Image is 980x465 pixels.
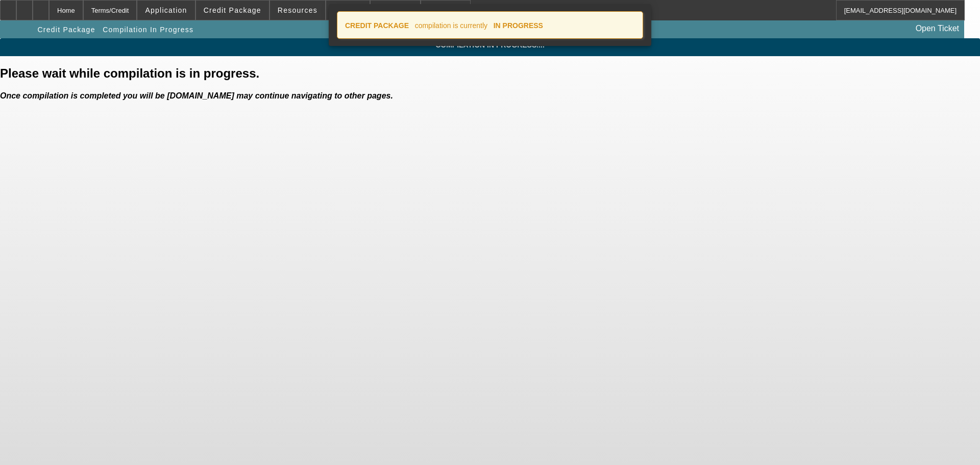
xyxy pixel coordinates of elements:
span: Compilation In Progress [103,26,193,34]
span: Credit Package [37,26,95,34]
button: Resources [270,1,325,20]
button: Compilation In Progress [100,20,196,39]
button: Credit Package [35,20,97,39]
strong: IN PROGRESS [494,21,543,30]
span: Resources [278,6,317,14]
button: Application [137,1,194,20]
a: Open Ticket [912,20,963,37]
span: Credit Package [204,6,261,14]
strong: CREDIT PACKAGE [345,21,409,30]
span: Application [145,6,187,14]
button: Credit Package [196,1,269,20]
span: Compilation in progress.... [8,41,972,49]
span: compilation is currently [415,21,487,30]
